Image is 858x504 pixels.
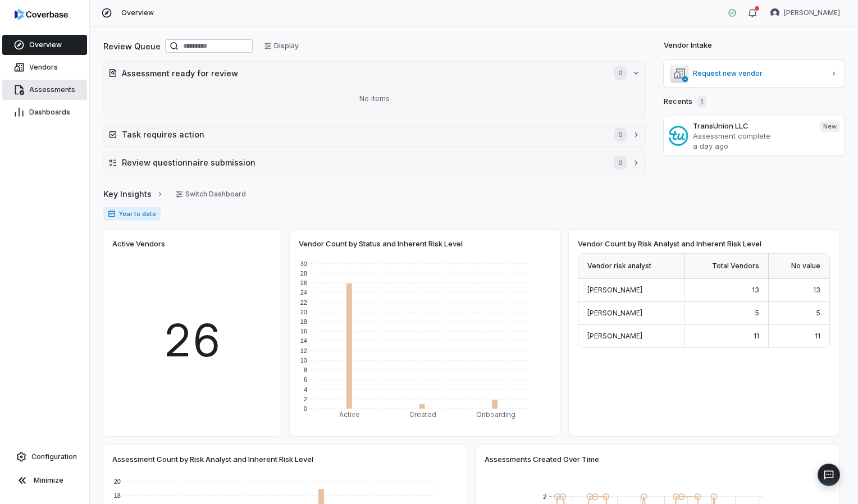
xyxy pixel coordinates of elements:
[587,332,642,340] span: [PERSON_NAME]
[108,210,116,218] svg: Date range for report
[112,454,313,464] span: Assessment Count by Risk Analyst and Inherent Risk Level
[304,405,307,412] text: 0
[300,260,307,267] text: 30
[815,332,820,340] span: 11
[543,493,546,500] text: 2
[664,60,845,87] a: Request new vendor
[15,9,68,20] img: logo-D7KZi-bG.svg
[820,121,840,132] span: New
[2,57,87,77] a: Vendors
[108,84,641,113] div: No items
[31,452,77,461] span: Configuration
[103,40,161,52] h2: Review Queue
[300,328,307,335] text: 16
[755,309,759,317] span: 5
[664,116,845,155] a: TransUnion LLCAssessment completea day agoNew
[300,280,307,286] text: 26
[816,309,820,317] span: 5
[300,270,307,277] text: 28
[614,66,627,80] span: 0
[587,309,642,317] span: [PERSON_NAME]
[693,141,811,151] p: a day ago
[112,239,165,249] span: Active Vendors
[587,286,642,294] span: [PERSON_NAME]
[578,254,684,279] div: Vendor risk analyst
[752,286,759,294] span: 13
[114,478,121,485] text: 20
[104,123,645,146] button: Task requires action0
[122,129,603,140] h2: Task requires action
[257,38,305,54] button: Display
[103,182,164,206] a: Key Insights
[104,62,645,84] button: Assessment ready for review0
[300,299,307,306] text: 22
[684,254,769,279] div: Total Vendors
[614,156,627,169] span: 0
[304,386,307,393] text: 4
[29,85,75,94] span: Assessments
[304,396,307,402] text: 2
[693,131,811,141] p: Assessment complete
[664,40,712,51] h2: Vendor Intake
[103,207,161,221] span: Year to date
[100,182,167,206] button: Key Insights
[485,454,599,464] span: Assessments Created Over Time
[300,347,307,354] text: 12
[784,8,840,17] span: [PERSON_NAME]
[664,96,706,107] h2: Recents
[103,188,152,200] span: Key Insights
[4,447,85,467] a: Configuration
[300,289,307,296] text: 24
[300,318,307,325] text: 18
[578,239,761,249] span: Vendor Count by Risk Analyst and Inherent Risk Level
[764,4,847,21] button: Meghan Paonessa avatar[PERSON_NAME]
[754,332,759,340] span: 11
[614,128,627,141] span: 0
[693,121,811,131] h3: TransUnion LLC
[121,8,154,17] span: Overview
[29,63,58,72] span: Vendors
[122,157,603,168] h2: Review questionnaire submission
[29,40,62,49] span: Overview
[104,152,645,174] button: Review questionnaire submission0
[770,8,779,17] img: Meghan Paonessa avatar
[813,286,820,294] span: 13
[114,492,121,499] text: 18
[168,186,253,203] button: Switch Dashboard
[29,108,70,117] span: Dashboards
[2,80,87,100] a: Assessments
[693,69,825,78] span: Request new vendor
[122,67,603,79] h2: Assessment ready for review
[769,254,829,279] div: No value
[2,102,87,122] a: Dashboards
[34,476,63,485] span: Minimize
[163,306,221,374] span: 26
[300,337,307,344] text: 14
[697,96,706,107] span: 1
[304,366,307,373] text: 8
[300,357,307,364] text: 10
[2,35,87,55] a: Overview
[299,239,463,249] span: Vendor Count by Status and Inherent Risk Level
[4,469,85,492] button: Minimize
[304,376,307,383] text: 6
[300,309,307,315] text: 20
